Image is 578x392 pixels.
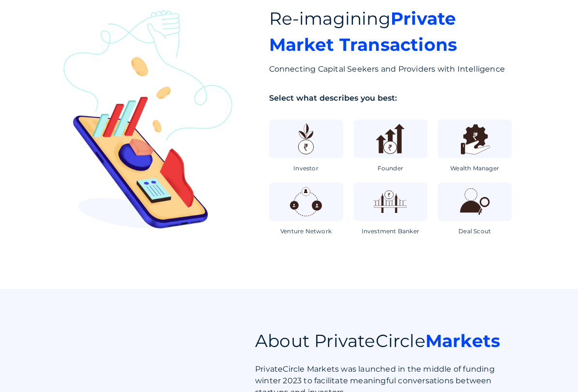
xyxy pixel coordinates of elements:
div: Founder [378,164,403,173]
div: Re-imagining [269,5,517,58]
img: icon [457,184,493,220]
img: header [61,10,235,228]
img: icon [457,121,493,157]
div: Investment Banker [362,227,419,236]
div: Venture Network [280,227,332,236]
div: About PrivateCircle [255,328,521,354]
img: icon [288,121,324,157]
img: icon [288,184,324,220]
div: Select what describes you best: [269,92,517,104]
img: icon [372,184,408,220]
strong: Markets [426,330,500,351]
div: Deal Scout [458,227,491,236]
img: icon [372,121,408,157]
div: Connecting Capital Seekers and Providers with Intelligence [269,63,517,75]
div: Wealth Manager [450,164,499,173]
strong: Private Market Transactions [269,8,457,55]
div: Investor [293,164,319,173]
